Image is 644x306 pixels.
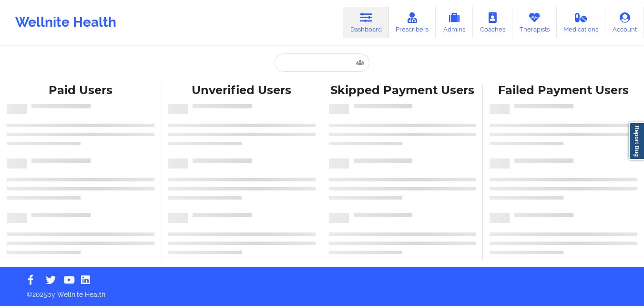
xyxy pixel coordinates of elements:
[557,7,606,38] a: Medications
[473,7,512,38] a: Coaches
[512,7,557,38] a: Therapists
[605,7,644,38] a: Account
[343,7,389,38] a: Dashboard
[490,83,637,98] div: Failed Payment Users
[436,7,473,38] a: Admins
[389,7,436,38] a: Prescribers
[629,122,644,160] a: Report Bug
[329,83,477,98] div: Skipped Payment Users
[20,283,624,299] p: © 2025 by Wellnite Health
[168,83,316,98] div: Unverified Users
[7,83,154,98] div: Paid Users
